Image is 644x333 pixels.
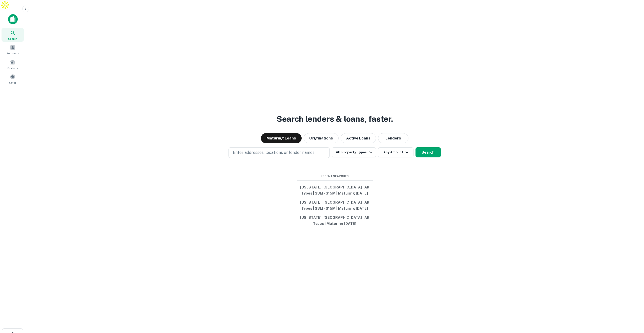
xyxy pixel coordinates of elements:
[304,133,339,143] button: Originations
[233,150,315,156] p: Enter addresses, locations or lender names
[416,147,441,157] button: Search
[277,113,393,125] h3: Search lenders & loans, faster.
[9,81,16,85] span: Saved
[619,293,644,317] iframe: Chat Widget
[332,147,376,157] button: All Property Types
[8,14,18,24] img: capitalize-icon.png
[2,72,24,86] a: Saved
[8,37,17,41] span: Search
[378,133,408,143] button: Lenders
[297,198,373,213] button: [US_STATE], [GEOGRAPHIC_DATA] | All Types | $3M - $15M | Maturing [DATE]
[2,57,24,71] a: Contacts
[8,66,18,70] span: Contacts
[2,43,24,56] a: Borrowers
[297,213,373,228] button: [US_STATE], [GEOGRAPHIC_DATA] | All Types | Maturing [DATE]
[378,147,413,157] button: Any Amount
[7,51,19,55] span: Borrowers
[261,133,302,143] button: Maturing Loans
[297,174,373,178] span: Recent Searches
[341,133,376,143] button: Active Loans
[228,147,330,158] button: Enter addresses, locations or lender names
[297,183,373,198] button: [US_STATE], [GEOGRAPHIC_DATA] | All Types | $3M - $15M | Maturing [DATE]
[2,28,24,42] a: Search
